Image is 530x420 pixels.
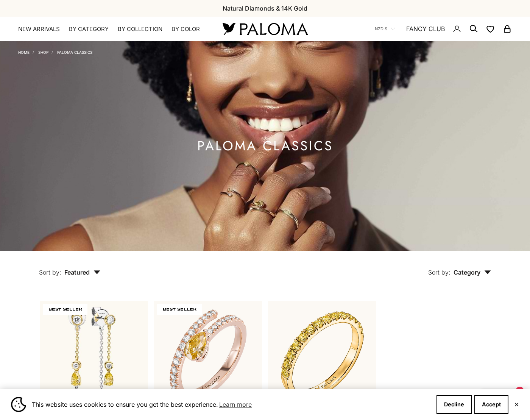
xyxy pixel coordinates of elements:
[32,399,430,410] span: This website uses cookies to ensure you get the best experience.
[197,141,333,151] h1: Paloma Classics
[436,395,472,414] button: Decline
[268,301,376,409] img: #YellowGold
[69,25,109,33] summary: By Category
[428,269,450,276] span: Sort by:
[43,304,87,315] span: BEST SELLER
[64,269,100,276] span: Featured
[11,397,26,412] img: Cookie banner
[18,25,60,33] a: NEW ARRIVALS
[223,3,307,13] p: Natural Diamonds & 14K Gold
[39,269,61,276] span: Sort by:
[38,50,48,55] a: Shop
[218,399,253,410] a: Learn more
[514,402,519,407] button: Close
[22,251,118,283] button: Sort by: Featured
[40,301,148,409] img: High-low Diamond Drop Earrings
[18,25,204,33] nav: Primary navigation
[18,48,92,55] nav: Breadcrumb
[118,25,162,33] summary: By Collection
[375,25,387,32] span: NZD $
[474,395,508,414] button: Accept
[375,17,512,41] nav: Secondary navigation
[454,269,491,276] span: Category
[18,50,30,55] a: Home
[157,304,202,315] span: BEST SELLER
[57,50,92,55] a: Paloma Classics
[154,301,262,409] img: #RoseGold
[406,24,445,34] a: FANCY CLUB
[411,251,508,283] button: Sort by: Category
[375,25,395,32] button: NZD $
[171,25,200,33] summary: By Color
